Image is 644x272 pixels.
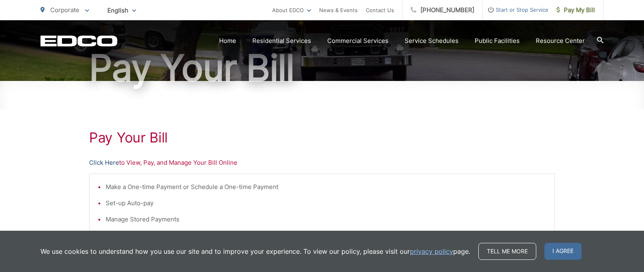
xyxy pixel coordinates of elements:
a: EDCD logo. Return to the homepage. [41,35,117,47]
a: privacy policy [410,246,453,256]
span: I agree [544,243,582,260]
a: Tell me more [478,243,536,260]
p: to View, Pay, and Manage Your Bill Online [89,158,555,168]
a: Service Schedules [405,36,458,46]
li: Set-up Auto-pay [106,198,546,208]
a: News & Events [319,5,358,15]
h1: Pay Your Bill [89,130,555,146]
li: Make a One-time Payment or Schedule a One-time Payment [106,182,546,192]
span: Pay My Bill [557,5,595,15]
h1: Pay Your Bill [41,48,603,88]
span: Corporate [50,6,79,14]
li: Manage Stored Payments [106,215,546,224]
a: About EDCO [272,5,311,15]
a: Resource Center [536,36,585,46]
p: We use cookies to understand how you use our site and to improve your experience. To view our pol... [41,246,470,256]
a: Commercial Services [327,36,388,46]
a: Contact Us [366,5,394,15]
a: Home [219,36,236,46]
a: Residential Services [252,36,311,46]
a: Click Here [89,158,119,168]
span: English [101,3,142,17]
a: Public Facilities [475,36,520,46]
